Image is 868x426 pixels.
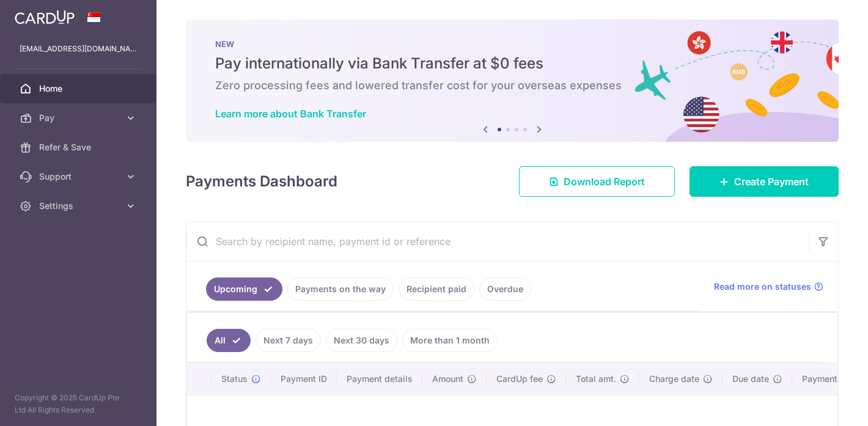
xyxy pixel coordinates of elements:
h5: Pay internationally via Bank Transfer at $0 fees [215,54,809,73]
a: Next 30 days [326,329,397,352]
a: Download Report [519,166,675,197]
span: Support [39,171,120,183]
span: Pay [39,112,120,124]
span: Settings [39,200,120,212]
span: Create Payment [734,174,809,189]
span: Read more on statuses [714,281,811,293]
a: Next 7 days [256,329,321,352]
span: Amount [432,373,463,385]
h6: Zero processing fees and lowered transfer cost for your overseas expenses [215,78,809,93]
p: [EMAIL_ADDRESS][DOMAIN_NAME] [20,43,137,55]
a: Create Payment [690,166,839,197]
span: Refer & Save [39,141,120,153]
span: Status [221,373,248,385]
span: Download Report [564,174,645,189]
span: Home [39,83,120,95]
h4: Payments Dashboard [186,171,337,193]
input: Search by recipient name, payment id or reference [186,222,809,261]
span: Charge date [649,373,699,385]
a: Recipient paid [399,277,474,301]
img: CardUp [15,10,75,24]
p: NEW [215,39,809,49]
a: More than 1 month [402,329,498,352]
a: All [207,329,251,352]
img: Bank transfer banner [186,20,839,142]
a: Read more on statuses [714,281,823,293]
span: CardUp fee [496,373,543,385]
a: Payments on the way [287,277,394,301]
a: Upcoming [206,277,282,301]
span: Total amt. [576,373,616,385]
th: Payment details [337,363,422,395]
span: Due date [732,373,769,385]
a: Overdue [479,277,531,301]
a: Learn more about Bank Transfer [215,108,366,120]
th: Payment ID [271,363,337,395]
